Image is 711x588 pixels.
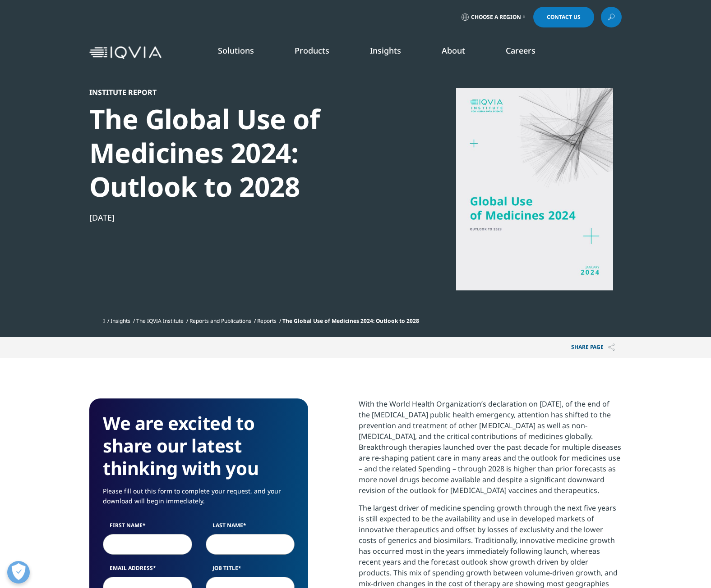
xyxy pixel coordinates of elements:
p: With the World Health Organization’s declaration on [DATE], of the end of the [MEDICAL_DATA] publ... [359,398,622,502]
label: Last Name [206,521,295,534]
a: Insights [111,317,130,325]
button: Share PAGEShare PAGE [564,337,622,358]
button: Open Preferences [7,561,30,583]
span: Contact Us [547,14,581,20]
a: Contact Us [533,7,594,27]
div: The Global Use of Medicines 2024: Outlook to 2028 [89,102,399,204]
img: Share PAGE [608,344,615,351]
a: Reports [257,317,277,325]
h3: We are excited to share our latest thinking with you [103,412,295,479]
a: The IQVIA Institute [136,317,184,325]
label: Job Title [206,564,295,577]
a: Products [295,45,329,56]
p: Share PAGE [564,337,622,358]
img: IQVIA Healthcare Information Technology and Pharma Clinical Research Company [89,46,162,59]
p: Please fill out this form to complete your request, and your download will begin immediately. [103,486,295,513]
label: Email Address [103,564,192,577]
label: First Name [103,521,192,534]
a: Careers [506,45,536,56]
a: Insights [370,45,401,56]
div: Institute Report [89,88,399,97]
a: Reports and Publications [189,317,251,325]
nav: Primary [165,32,622,74]
div: [DATE] [89,212,399,223]
a: Solutions [218,45,254,56]
span: The Global Use of Medicines 2024: Outlook to 2028 [282,317,419,325]
span: Choose a Region [471,14,521,21]
a: About [442,45,465,56]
